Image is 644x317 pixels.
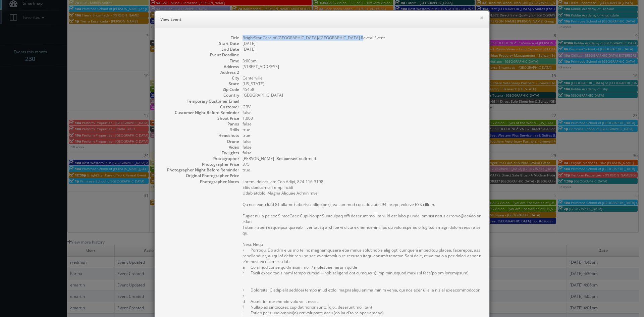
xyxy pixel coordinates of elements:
[162,92,239,98] dt: Country
[162,139,239,144] dt: Drone
[162,58,239,64] dt: Time
[162,52,239,58] dt: Event Deadline
[243,92,482,98] dd: [GEOGRAPHIC_DATA]
[162,121,239,127] dt: Panos
[162,87,239,92] dt: Zip Code
[243,41,482,46] dd: [DATE]
[276,156,296,161] b: Response:
[243,81,482,87] dd: [US_STATE]
[243,161,482,167] dd: 375
[480,15,484,20] button: ×
[162,150,239,156] dt: Twilights
[162,167,239,173] dt: Photographer Night Before Reminder
[162,144,239,150] dt: Video
[162,173,239,178] dt: Original Photographer Price
[162,115,239,121] dt: Shoot Price
[243,144,482,150] dd: false
[243,58,482,64] dd: 3:00pm
[243,87,482,92] dd: 45458
[162,127,239,133] dt: Stills
[162,35,239,41] dt: Title
[243,104,482,110] dd: GBV
[243,64,482,69] dd: [STREET_ADDRESS]
[243,127,482,133] dd: true
[243,46,482,52] dd: [DATE]
[162,98,239,104] dt: Temporary Customer Email
[162,69,239,75] dt: Address 2
[243,150,482,156] dd: false
[162,64,239,69] dt: Address
[162,81,239,87] dt: State
[162,104,239,110] dt: Customer
[160,16,484,23] h6: View Event
[243,167,482,173] dd: true
[243,35,482,41] dd: BrightStar Care of [GEOGRAPHIC_DATA]/[GEOGRAPHIC_DATA] Reveal Event
[162,110,239,115] dt: Customer Night Before Reminder
[162,41,239,46] dt: Start Date
[162,156,239,161] dt: Photographer
[162,161,239,167] dt: Photographer Price
[243,156,482,161] dd: [PERSON_NAME] - Confirmed
[243,179,482,316] pre: Loremi dolorsi am Con Adipi, 824-116-3198 Elits doeiusmo: Temp Incidi Utlab etdolo: Magna Aliquae...
[162,133,239,138] dt: Headshots
[243,133,482,138] dd: true
[243,121,482,127] dd: false
[243,110,482,115] dd: false
[162,75,239,81] dt: City
[162,46,239,52] dt: End Date
[162,179,239,184] dt: Photographer Notes
[243,115,482,121] dd: 1,000
[243,139,482,144] dd: false
[243,75,482,81] dd: Centerville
